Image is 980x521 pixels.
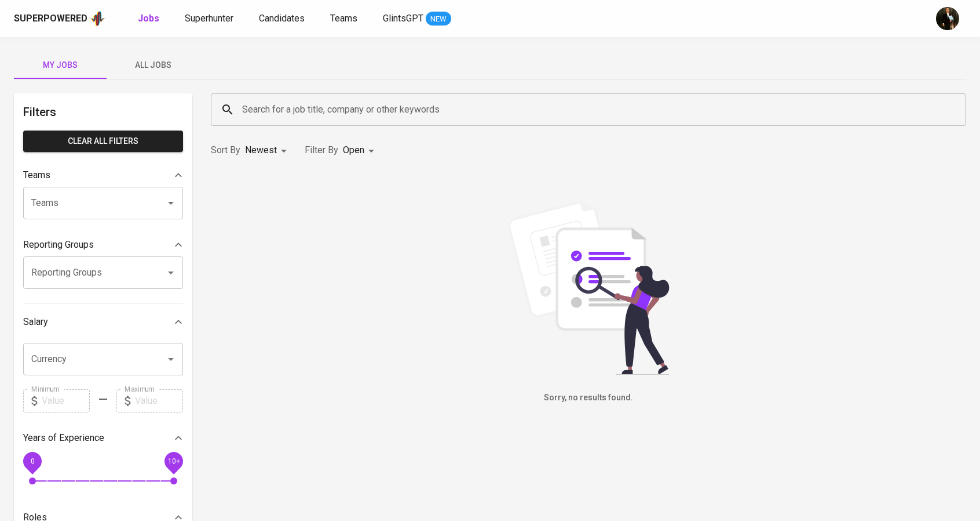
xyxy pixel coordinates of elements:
[138,13,159,24] b: Jobs
[426,13,451,25] span: NEW
[163,265,179,281] button: Open
[163,351,179,367] button: Open
[259,12,307,26] a: Candidates
[30,457,34,465] span: 0
[23,238,94,252] p: Reporting Groups
[330,13,357,24] span: Teams
[90,10,105,27] img: app logo
[14,12,87,26] div: Superpowered
[23,310,183,334] div: Salary
[343,144,364,155] span: Open
[259,13,305,24] span: Candidates
[23,233,183,256] div: Reporting Groups
[32,134,174,149] span: Clear All filters
[211,392,966,404] h6: Sorry, no results found.
[21,58,100,73] span: My Jobs
[23,168,50,182] p: Teams
[245,143,277,157] p: Newest
[23,431,104,445] p: Years of Experience
[42,389,90,413] input: Value
[383,12,451,26] a: GlintsGPT NEW
[23,164,183,187] div: Teams
[245,140,291,161] div: Newest
[343,140,378,161] div: Open
[211,143,240,157] p: Sort By
[185,13,233,24] span: Superhunter
[936,7,959,30] img: ridlo@glints.com
[163,195,179,211] button: Open
[138,12,162,26] a: Jobs
[114,58,192,73] span: All Jobs
[135,389,183,413] input: Value
[167,457,180,465] span: 10+
[23,103,183,121] h6: Filters
[185,12,236,26] a: Superhunter
[330,12,360,26] a: Teams
[23,426,183,450] div: Years of Experience
[502,201,675,375] img: file_searching.svg
[23,131,183,152] button: Clear All filters
[14,10,105,27] a: Superpoweredapp logo
[305,143,338,157] p: Filter By
[23,315,48,329] p: Salary
[383,13,423,24] span: GlintsGPT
